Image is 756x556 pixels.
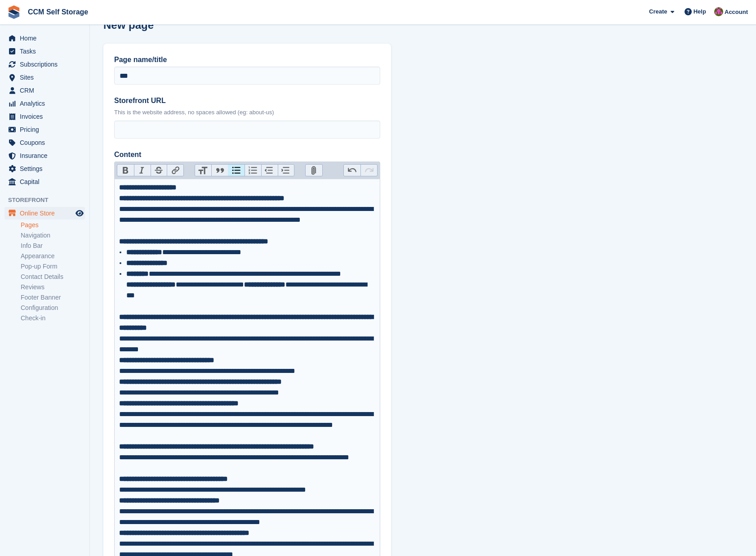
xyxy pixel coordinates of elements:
[20,32,74,45] span: Home
[195,165,212,176] button: Heading
[114,149,380,160] label: Content
[278,165,294,176] button: Increase Level
[20,123,74,136] span: Pricing
[4,175,85,188] a: menu
[649,7,667,16] span: Create
[245,165,261,176] button: Numbers
[103,19,154,31] h1: New page
[151,165,167,176] button: Strikethrough
[21,314,85,323] a: Check-in
[114,108,380,117] p: This is the website address, no spaces allowed (eg: about-us)
[21,262,85,271] a: Pop-up Form
[21,221,85,229] a: Pages
[20,97,74,110] span: Analytics
[4,45,85,58] a: menu
[4,136,85,149] a: menu
[20,45,74,58] span: Tasks
[134,165,151,176] button: Italic
[20,58,74,71] span: Subscriptions
[21,293,85,302] a: Footer Banner
[20,84,74,97] span: CRM
[20,207,74,220] span: Online Store
[4,71,85,84] a: menu
[21,283,85,291] a: Reviews
[21,252,85,260] a: Appearance
[24,4,92,19] a: CCM Self Storage
[74,208,85,219] a: Preview store
[306,165,322,176] button: Attach Files
[4,162,85,175] a: menu
[21,242,85,250] a: Info Bar
[4,123,85,136] a: menu
[7,5,21,19] img: stora-icon-8386f47178a22dfd0bd8f6a31ec36ba5ce8667c1dd55bd0f319d3a0aa187defe.svg
[4,207,85,220] a: menu
[114,95,380,106] label: Storefront URL
[4,58,85,71] a: menu
[8,196,89,205] span: Storefront
[211,165,228,176] button: Quote
[4,32,85,45] a: menu
[725,8,748,17] span: Account
[344,165,360,176] button: Undo
[20,162,74,175] span: Settings
[20,110,74,123] span: Invoices
[4,149,85,162] a: menu
[114,54,380,65] label: Page name/title
[117,165,134,176] button: Bold
[228,165,245,176] button: Bullets
[4,110,85,123] a: menu
[20,149,74,162] span: Insurance
[714,7,723,16] img: Tracy St Clair
[4,97,85,110] a: menu
[261,165,278,176] button: Decrease Level
[21,304,85,312] a: Configuration
[20,71,74,84] span: Sites
[20,175,74,188] span: Capital
[4,84,85,97] a: menu
[167,165,183,176] button: Link
[20,136,74,149] span: Coupons
[360,165,377,176] button: Redo
[694,7,706,16] span: Help
[21,231,85,240] a: Navigation
[21,273,85,281] a: Contact Details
